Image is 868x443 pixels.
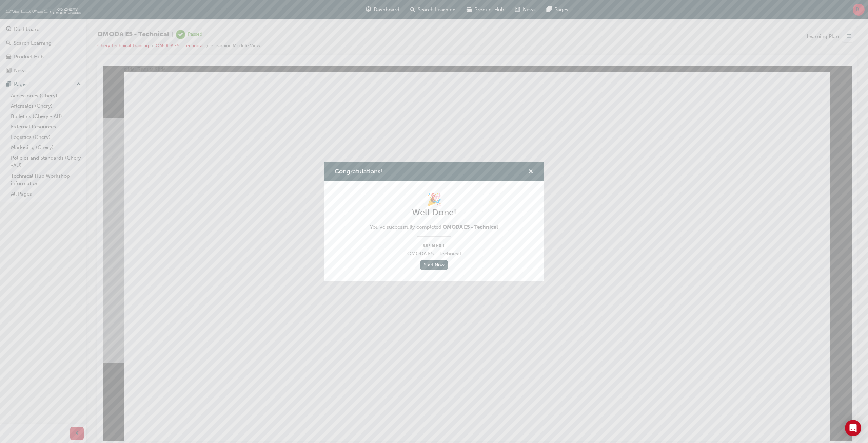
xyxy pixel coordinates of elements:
h2: Well Done! [370,207,498,218]
span: You've successfully completed [370,223,498,231]
div: Open Intercom Messenger [845,420,861,436]
span: Congratulations! [335,168,382,175]
span: OMODA E5 - Technical [370,250,498,258]
div: Congratulations! [324,162,544,281]
h1: 🎉 [370,192,498,207]
button: cross-icon [528,168,533,176]
a: Start Now [420,260,448,270]
span: OMODA E5 - Technical [443,224,498,230]
span: cross-icon [528,169,533,175]
span: Up Next [370,242,498,250]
